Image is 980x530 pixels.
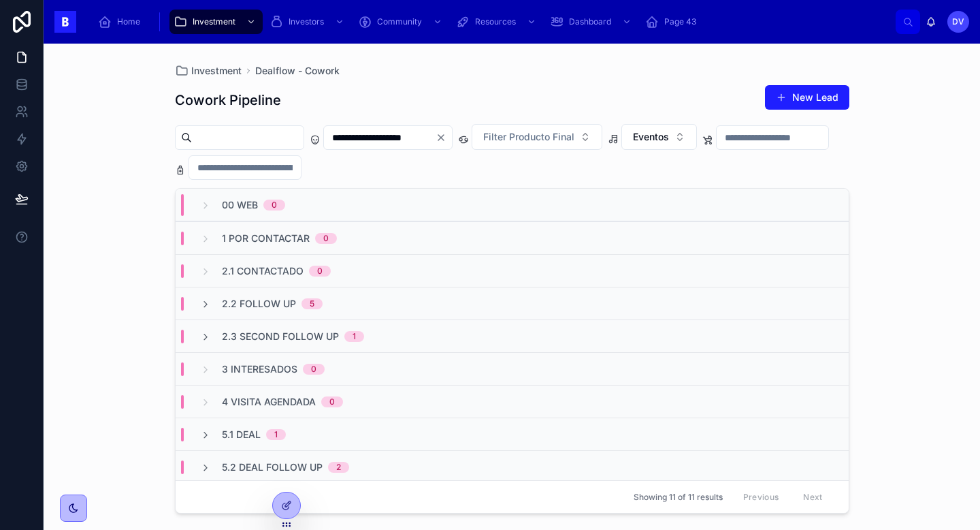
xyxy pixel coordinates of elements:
[222,362,297,376] span: 3 Interesados
[54,11,76,33] img: App logo
[87,7,896,37] div: scrollable content
[222,264,304,278] span: 2.1 Contactado
[546,10,638,34] a: Dashboard
[472,124,602,150] button: Select Button
[452,10,543,34] a: Resources
[621,124,697,150] button: Select Button
[289,16,324,27] span: Investors
[169,10,263,34] a: Investment
[952,16,964,27] span: DV
[222,395,316,409] span: 4 Visita Agendada
[633,130,669,144] span: Eventos
[222,297,296,311] span: 2.2 Follow Up
[569,16,611,27] span: Dashboard
[475,16,516,27] span: Resources
[336,462,341,473] div: 2
[436,132,452,143] button: Clear
[175,64,242,78] a: Investment
[191,64,242,78] span: Investment
[377,16,422,27] span: Community
[193,16,235,27] span: Investment
[117,16,140,27] span: Home
[311,364,316,375] div: 0
[222,198,258,212] span: 00 Web
[222,428,261,441] span: 5.1 Deal
[317,266,323,277] div: 0
[323,233,329,244] div: 0
[222,461,323,474] span: 5.2 Deal Follow Up
[274,429,278,440] div: 1
[634,492,723,503] span: Showing 11 of 11 results
[483,130,574,144] span: Filter Producto Final
[765,85,849,110] button: New Lead
[310,298,314,309] div: 5
[175,91,281,110] h1: Cowork Pipeline
[255,64,340,78] a: Dealflow - Cowork
[664,16,696,27] span: Page 43
[329,396,335,407] div: 0
[354,10,449,34] a: Community
[222,232,310,245] span: 1 Por Contactar
[222,330,339,343] span: 2.3 Second Follow Up
[353,331,356,342] div: 1
[94,10,150,34] a: Home
[272,200,277,211] div: 0
[641,10,706,34] a: Page 43
[265,10,351,34] a: Investors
